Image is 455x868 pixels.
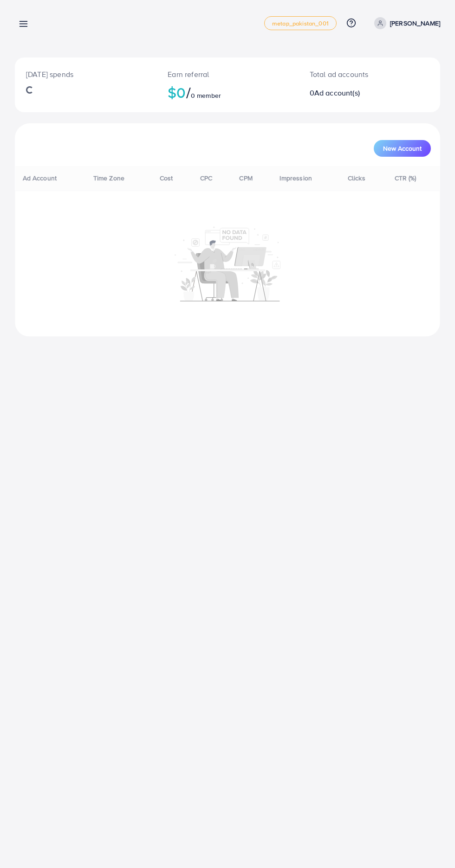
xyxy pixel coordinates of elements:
button: New Account [374,140,431,157]
p: [PERSON_NAME] [390,18,440,29]
a: [PERSON_NAME] [370,17,440,29]
span: / [186,82,191,103]
p: Total ad accounts [310,69,394,80]
a: metap_pakistan_001 [264,16,337,30]
h2: $0 [168,83,287,101]
p: Earn referral [168,69,287,80]
span: Ad account(s) [314,88,360,98]
span: New Account [383,145,422,152]
span: 0 member [191,91,221,100]
h2: 0 [310,89,394,97]
p: [DATE] spends [26,69,145,80]
span: metap_pakistan_001 [272,20,329,26]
